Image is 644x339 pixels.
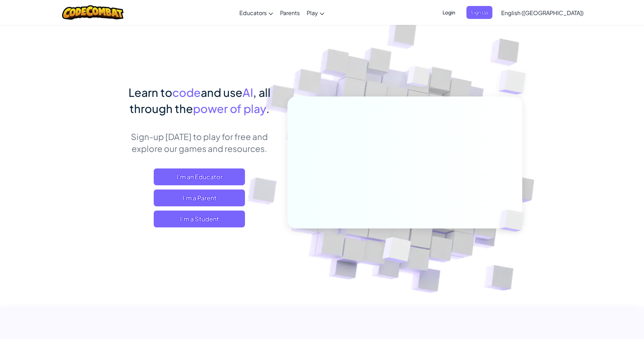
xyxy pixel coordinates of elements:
span: English ([GEOGRAPHIC_DATA]) [501,9,584,16]
img: Overlap cubes [365,222,428,280]
a: I'm a Parent [154,190,245,206]
a: Educators [236,3,277,22]
button: I'm a Student [154,211,245,227]
button: Login [438,6,459,19]
a: English ([GEOGRAPHIC_DATA]) [498,3,587,22]
img: Overlap cubes [393,52,444,105]
img: CodeCombat logo [62,5,124,20]
a: Parents [277,3,303,22]
span: code [172,85,201,99]
span: Play [307,9,318,16]
img: Overlap cubes [487,195,540,246]
span: power of play [193,101,266,115]
a: Play [303,3,328,22]
span: Learn to [128,85,172,99]
span: Educators [239,9,267,16]
img: Overlap cubes [485,53,545,112]
p: Sign-up [DATE] to play for free and explore our games and resources. [122,131,277,154]
a: I'm an Educator [154,168,245,185]
span: . [266,101,270,115]
button: Sign Up [466,6,492,19]
span: and use [201,85,243,99]
span: AI [243,85,253,99]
